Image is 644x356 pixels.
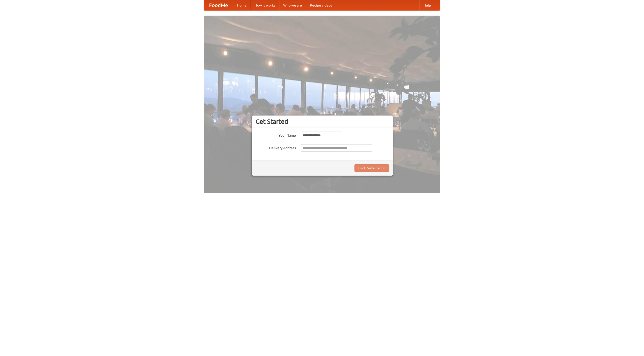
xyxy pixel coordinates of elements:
a: FoodMe [204,0,233,10]
a: Home [233,0,251,10]
a: Who we are [279,0,306,10]
label: Delivery Address [256,144,296,150]
button: Find Restaurants! [354,164,389,172]
a: Recipe videos [306,0,336,10]
a: How it works [251,0,279,10]
label: Your Name [256,132,296,138]
h3: Get Started [256,118,389,125]
a: Help [419,0,435,10]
